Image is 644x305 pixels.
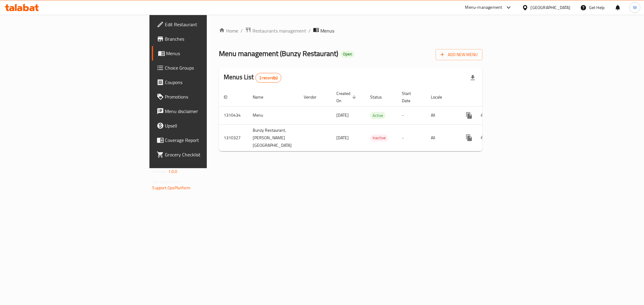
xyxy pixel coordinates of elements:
div: Menu-management [465,4,502,11]
div: Open [341,51,354,58]
span: 1.0.0 [168,168,178,175]
div: [GEOGRAPHIC_DATA] [531,4,571,11]
th: Actions [457,88,525,106]
span: Open [341,52,354,57]
span: Edit Restaurant [165,21,252,28]
span: Locale [431,93,450,101]
td: All [426,106,457,124]
table: enhanced table [219,88,525,151]
a: Menu disclaimer [152,104,257,118]
td: - [397,124,426,151]
a: Support.OpsPlatform [152,184,191,192]
div: Export file [466,71,480,85]
a: Restaurants management [245,27,306,35]
a: Upsell [152,118,257,133]
span: Get support on: [152,178,180,186]
span: Menus [166,50,252,57]
span: Restaurants management [252,27,306,34]
h2: Menus List [224,73,281,83]
span: Active [370,112,386,119]
div: Active [370,112,386,119]
span: Menu disclaimer [165,108,252,115]
div: Total records count [255,73,282,83]
span: Version: [152,168,167,175]
span: Branches [165,35,252,42]
a: Edit Restaurant [152,17,257,32]
span: Promotions [165,93,252,100]
li: / [309,27,311,34]
span: Menu management ( Bunzy Restaurant ) [219,47,338,60]
span: Upsell [165,122,252,129]
span: Start Date [402,90,419,104]
span: Created On [336,90,358,104]
span: Vendor [304,93,324,101]
span: Coverage Report [165,137,252,144]
td: Menu [248,106,299,124]
a: Branches [152,32,257,46]
button: Change Status [476,130,491,145]
span: Inactive [370,134,388,141]
button: more [462,108,476,123]
a: Coupons [152,75,257,90]
a: Coverage Report [152,133,257,147]
button: Change Status [476,108,491,123]
span: Coupons [165,79,252,86]
button: Add New Menu [436,49,482,60]
span: Grocery Checklist [165,151,252,158]
span: Choice Groups [165,64,252,71]
a: Grocery Checklist [152,147,257,162]
span: [DATE] [336,111,349,119]
span: 2 record(s) [256,75,281,81]
span: [DATE] [336,134,349,142]
nav: breadcrumb [219,27,482,35]
td: - [397,106,426,124]
a: Menus [152,46,257,61]
a: Choice Groups [152,61,257,75]
span: Menus [320,27,334,34]
button: more [462,130,476,145]
td: Bunzy Restaurant,[PERSON_NAME][GEOGRAPHIC_DATA] [248,124,299,151]
a: Promotions [152,90,257,104]
span: Name [253,93,271,101]
span: Status [370,93,390,101]
td: All [426,124,457,151]
span: ID [224,93,235,101]
span: Add New Menu [441,51,478,58]
span: M [633,4,637,11]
